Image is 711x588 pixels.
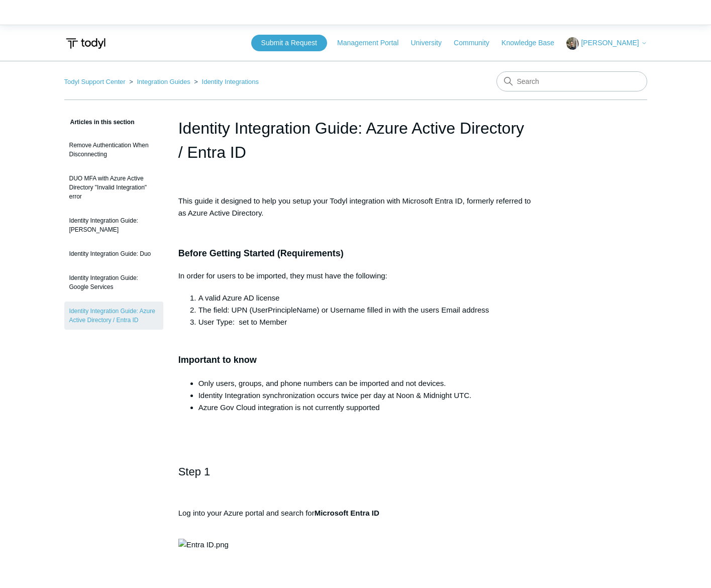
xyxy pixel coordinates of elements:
[178,195,533,219] p: This guide it designed to help you setup your Todyl integration with Microsoft Entra ID, formerly...
[198,402,533,414] li: Azure Gov Cloud integration is not currently supported
[411,38,451,48] a: University
[127,78,192,85] li: Integration Guides
[178,246,533,261] h3: Before Getting Started (Requirements)
[315,509,379,517] strong: Microsoft Entra ID
[178,270,533,282] p: In order for users to be imported, they must have the following:
[198,304,533,316] li: The field: UPN (UserPrincipleName) or Username filled in with the users Email address
[64,268,163,297] a: Identity Integration Guide: Google Services
[581,39,639,47] span: [PERSON_NAME]
[454,38,499,48] a: Community
[496,71,647,91] input: Search
[64,136,163,164] a: Remove Authentication When Disconnecting
[178,116,533,164] h1: Identity Integration Guide: Azure Active Directory / Entra ID
[566,37,647,50] button: [PERSON_NAME]
[198,292,533,304] li: A valid Azure AD license
[178,338,533,367] h3: Important to know
[64,211,163,239] a: Identity Integration Guide: [PERSON_NAME]
[202,78,259,85] a: Identity Integrations
[137,78,190,85] a: Integration Guides
[64,302,163,330] a: Identity Integration Guide: Azure Active Directory / Entra ID
[178,539,229,551] img: Entra ID.png
[251,35,327,51] a: Submit a Request
[178,463,533,498] h2: Step 1
[64,78,128,85] li: Todyl Support Center
[337,38,409,48] a: Management Portal
[64,119,135,126] span: Articles in this section
[178,507,533,531] p: Log into your Azure portal and search for
[198,389,533,402] li: Identity Integration synchronization occurs twice per day at Noon & Midnight UTC.
[64,244,163,263] a: Identity Integration Guide: Duo
[198,316,533,328] li: User Type: set to Member
[501,38,564,48] a: Knowledge Base
[64,78,126,85] a: Todyl Support Center
[64,34,107,53] img: Todyl Support Center Help Center home page
[64,169,163,206] a: DUO MFA with Azure Active Directory "Invalid Integration" error
[198,377,533,389] li: Only users, groups, and phone numbers can be imported and not devices.
[192,78,259,85] li: Identity Integrations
